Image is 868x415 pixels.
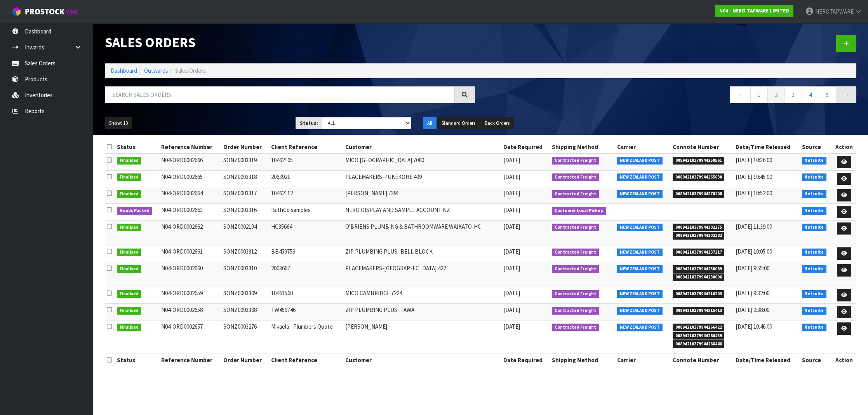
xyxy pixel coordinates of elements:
[802,157,827,165] span: Netsuite
[819,86,836,103] a: 5
[501,354,550,366] th: Date Required
[343,204,501,221] td: NERO DISPLAY AND SAMPLE ACCOUNT NZ
[736,156,772,164] span: [DATE] 10:36:00
[503,206,520,214] span: [DATE]
[105,86,455,103] input: Search sales orders
[617,173,663,181] span: NEW ZEALAND POST
[552,265,599,273] span: Contracted Freight
[552,224,599,231] span: Contracted Freight
[501,141,550,153] th: Date Required
[343,262,501,287] td: PLACEMAKERS-[GEOGRAPHIC_DATA] 422
[221,204,269,221] td: SONZ0003316
[552,324,599,331] span: Contracted Freight
[159,354,221,366] th: Reference Number
[736,264,769,272] span: [DATE] 9:55:00
[300,120,318,126] strong: Status:
[802,207,827,215] span: Netsuite
[736,189,772,197] span: [DATE] 10:52:00
[25,7,64,17] span: ProStock
[343,187,501,204] td: [PERSON_NAME] 7391
[785,86,802,103] a: 3
[617,324,663,331] span: NEW ZEALAND POST
[802,173,827,181] span: Netsuite
[836,86,856,103] a: →
[802,249,827,256] span: Netsuite
[503,189,520,197] span: [DATE]
[673,273,725,281] span: 00894210379944230096
[343,304,501,320] td: ZIP PLUMBING PLUS- TAWA
[503,264,520,272] span: [DATE]
[159,187,221,204] td: N04-ORD0002664
[719,7,789,14] strong: N04 - NERO TAPWARE LIMITED
[671,354,734,366] th: Connote Number
[800,141,832,153] th: Source
[673,190,725,198] span: 00894210379944270108
[111,67,137,74] a: Dashboard
[802,324,827,331] span: Netsuite
[673,265,725,273] span: 00894210379944230089
[832,354,856,366] th: Action
[615,141,671,153] th: Carrier
[221,262,269,287] td: SONZ0003310
[736,306,769,313] span: [DATE] 9:38:00
[802,307,827,315] span: Netsuite
[736,323,772,330] span: [DATE] 10:46:00
[552,190,599,198] span: Contracted Freight
[673,340,725,348] span: 00894210379944266446
[343,245,501,262] td: ZIP PLUMBING PLUS- BELL BLOCK
[117,224,141,231] span: Finalised
[673,307,725,315] span: 00894210379944215413
[115,354,159,366] th: Status
[503,323,520,330] span: [DATE]
[815,8,854,15] span: NEROTAPWARE
[800,354,832,366] th: Source
[673,224,725,231] span: 00894210379944302175
[503,173,520,180] span: [DATE]
[552,173,599,181] span: Contracted Freight
[159,304,221,320] td: N04-ORD0002658
[673,157,725,165] span: 00894210379944259561
[503,248,520,255] span: [DATE]
[487,86,857,105] nav: Page navigation
[617,190,663,198] span: NEW ZEALAND POST
[221,220,269,245] td: SONZ0002194
[802,290,827,298] span: Netsuite
[117,157,141,165] span: Finalised
[673,332,725,340] span: 00894210379944266439
[343,220,501,245] td: O'BRIENS PLUMBING & BATHROOMWARE WAIKATO-HC
[221,187,269,204] td: SONZ0003317
[673,249,725,256] span: 00894210379944237217
[269,304,343,320] td: TW459746
[552,157,599,165] span: Contracted Freight
[115,141,159,153] th: Status
[269,170,343,187] td: 2063921
[221,320,269,354] td: SONZ0003276
[159,245,221,262] td: N04-ORD0002661
[480,117,514,130] button: Back Orders
[269,187,343,204] td: 10462112
[617,224,663,231] span: NEW ZEALAND POST
[343,320,501,354] td: [PERSON_NAME]
[117,307,141,315] span: Finalised
[503,223,520,230] span: [DATE]
[552,249,599,256] span: Contracted Freight
[503,156,520,164] span: [DATE]
[269,154,343,170] td: 10462165
[117,290,141,298] span: Finalised
[221,245,269,262] td: SONZ0003312
[105,117,132,130] button: Show: 10
[437,117,480,130] button: Standard Orders
[552,290,599,298] span: Contracted Freight
[734,141,800,153] th: Date/Time Released
[343,287,501,304] td: MICO CAMBRIDGE 7224
[175,67,206,74] span: Sales Orders
[736,248,772,255] span: [DATE] 10:05:00
[159,262,221,287] td: N04-ORD0002660
[767,86,785,103] a: 2
[159,287,221,304] td: N04-ORD0002659
[117,190,141,198] span: Finalised
[343,170,501,187] td: PLACEMAKERS-PUKEKOHE 499
[615,354,671,366] th: Carrier
[159,320,221,354] td: N04-ORD0002657
[802,86,819,103] a: 4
